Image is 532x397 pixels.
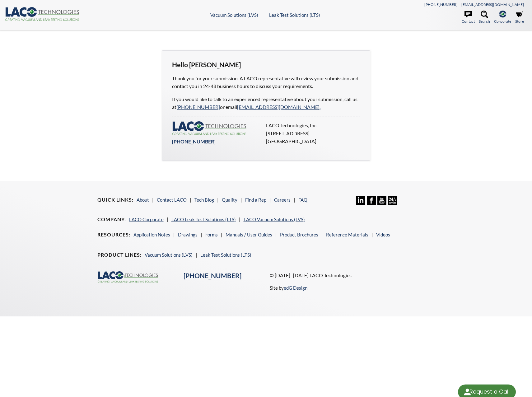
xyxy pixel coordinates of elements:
[494,18,511,24] span: Corporate
[97,231,130,238] h4: Resources
[97,252,142,258] h4: Product Lines
[462,387,472,397] img: round button
[137,197,149,203] a: About
[184,272,241,280] a: [PHONE_NUMBER]
[237,104,320,110] a: [EMAIL_ADDRESS][DOMAIN_NAME].
[176,104,220,110] a: [PHONE_NUMBER]
[376,232,390,237] a: Videos
[284,285,307,291] a: edG Design
[298,197,307,203] a: FAQ
[461,2,524,7] a: [EMAIL_ADDRESS][DOMAIN_NAME]
[172,121,247,135] img: LACO-technologies-logo-332f5733453eebdf26714ea7d5b5907d645232d7be7781e896b464cb214de0d9.svg
[244,217,305,222] a: LACO Vacuum Solutions (LVS)
[388,196,397,205] img: 24/7 Support Icon
[194,197,214,203] a: Tech Blog
[205,232,218,237] a: Forms
[479,11,490,24] a: Search
[274,197,291,203] a: Careers
[172,138,216,144] a: [PHONE_NUMBER]
[210,12,258,18] a: Vacuum Solutions (LVS)
[129,217,164,222] a: LACO Corporate
[424,2,458,7] a: [PHONE_NUMBER]
[280,232,318,237] a: Product Brochures
[326,232,368,237] a: Reference Materials
[133,232,170,237] a: Application Notes
[515,11,524,24] a: Store
[171,217,236,222] a: LACO Leak Test Solutions (LTS)
[226,232,272,237] a: Manuals / User Guides
[200,252,251,258] a: Leak Test Solutions (LTS)
[270,284,307,292] p: Site by
[388,200,397,206] a: 24/7 Support
[266,121,356,145] p: LACO Technologies, Inc. [STREET_ADDRESS] [GEOGRAPHIC_DATA]
[222,197,237,203] a: Quality
[462,11,475,24] a: Contact
[172,74,360,90] p: Thank you for your submission. A LACO representative will review your submission and contact you ...
[269,12,320,18] a: Leak Test Solutions (LTS)
[97,197,133,203] h4: Quick Links
[157,197,187,203] a: Contact LACO
[97,216,126,223] h4: Company
[245,197,266,203] a: Find a Rep
[172,95,360,111] p: If you would like to talk to an experienced representative about your submission, call us at or e...
[172,61,360,69] h3: Hello [PERSON_NAME]
[270,271,435,279] p: © [DATE] -[DATE] LACO Technologies
[145,252,193,258] a: Vacuum Solutions (LVS)
[178,232,198,237] a: Drawings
